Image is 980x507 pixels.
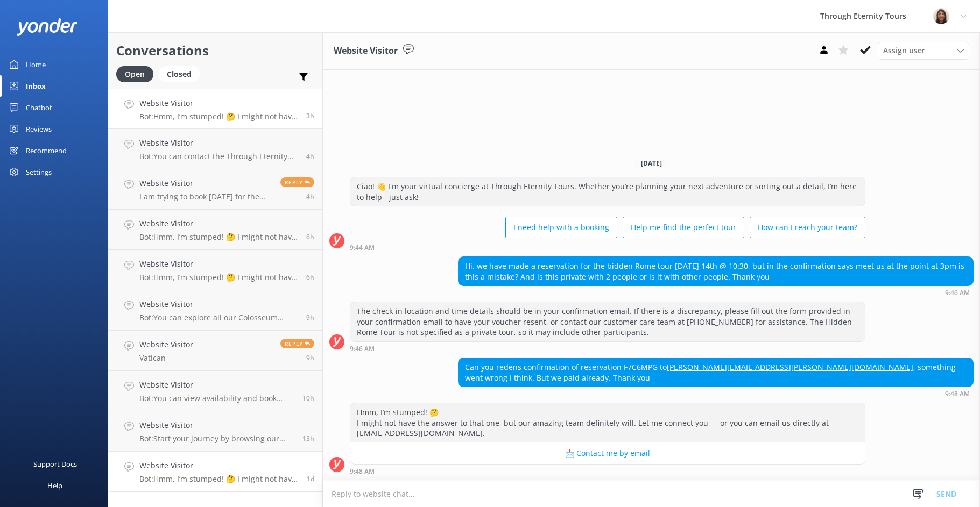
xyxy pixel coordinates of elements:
[139,313,298,323] p: Bot: You can explore all our Colosseum tours, including group and private options, at [URL][DOMAI...
[116,40,314,61] h2: Conversations
[26,140,67,161] div: Recommend
[623,217,744,238] button: Help me find the perfect tour
[108,411,322,452] a: Website VisitorBot:Start your journey by browsing our tours in [GEOGRAPHIC_DATA], the [GEOGRAPHIC...
[350,467,865,475] div: Sep 10 2025 09:48am (UTC +02:00) Europe/Amsterdam
[459,358,973,387] div: Can you redens confirmation of reservation F7C6MPG to , something went wrong I think. But we paid...
[883,45,925,56] span: Assign user
[26,118,52,140] div: Reviews
[33,453,77,475] div: Support Docs
[139,460,299,472] h4: Website Visitor
[350,177,865,206] div: Ciao! 👋 I'm your virtual concierge at Through Eternity Tours. Whether you’re planning your next a...
[945,290,970,296] strong: 9:46 AM
[667,362,913,372] a: [PERSON_NAME][EMAIL_ADDRESS][PERSON_NAME][DOMAIN_NAME]
[750,217,865,238] button: How can I reach your team?
[302,434,314,443] span: Sep 10 2025 10:25pm (UTC +02:00) Europe/Amsterdam
[139,232,298,242] p: Bot: Hmm, I’m stumped! 🤔 I might not have the answer to that one, but our amazing team definitely...
[139,97,298,109] h4: Website Visitor
[505,217,617,238] button: I need help with a booking
[139,137,298,149] h4: Website Visitor
[350,345,865,352] div: Sep 10 2025 09:46am (UTC +02:00) Europe/Amsterdam
[108,290,322,331] a: Website VisitorBot:You can explore all our Colosseum tours, including group and private options, ...
[139,434,294,444] p: Bot: Start your journey by browsing our tours in [GEOGRAPHIC_DATA], the [GEOGRAPHIC_DATA], [GEOGR...
[350,302,865,341] div: The check-in location and time details should be in your confirmation email. If there is a discre...
[350,442,865,464] button: 📩 Contact me by email
[350,346,375,352] strong: 9:46 AM
[139,353,193,363] p: Vatican
[139,177,272,189] h4: Website Visitor
[306,353,314,362] span: Sep 11 2025 02:30am (UTC +02:00) Europe/Amsterdam
[634,159,668,168] span: [DATE]
[26,97,52,118] div: Chatbot
[108,250,322,290] a: Website VisitorBot:Hmm, I’m stumped! 🤔 I might not have the answer to that one, but our amazing t...
[108,452,322,492] a: Website VisitorBot:Hmm, I’m stumped! 🤔 I might not have the answer to that one, but our amazing t...
[139,258,298,270] h4: Website Visitor
[306,152,314,161] span: Sep 11 2025 07:38am (UTC +02:00) Europe/Amsterdam
[139,298,298,310] h4: Website Visitor
[108,169,322,210] a: Website VisitorI am trying to book [DATE] for the Tour, but it wont let me!!!Reply4h
[26,161,52,183] div: Settings
[139,474,299,484] p: Bot: Hmm, I’m stumped! 🤔 I might not have the answer to that one, but our amazing team definitely...
[350,244,865,251] div: Sep 10 2025 09:44am (UTC +02:00) Europe/Amsterdam
[459,257,973,285] div: Hi, we have made a reservation for the bidden Rome tour [DATE] 14th @ 10:30, but in the confirmat...
[139,273,298,282] p: Bot: Hmm, I’m stumped! 🤔 I might not have the answer to that one, but our amazing team definitely...
[108,210,322,250] a: Website VisitorBot:Hmm, I’m stumped! 🤔 I might not have the answer to that one, but our amazing t...
[306,313,314,322] span: Sep 11 2025 02:50am (UTC +02:00) Europe/Amsterdam
[16,18,78,36] img: yonder-white-logo.png
[458,390,974,397] div: Sep 10 2025 09:48am (UTC +02:00) Europe/Amsterdam
[108,89,322,129] a: Website VisitorBot:Hmm, I’m stumped! 🤔 I might not have the answer to that one, but our amazing t...
[280,339,314,348] span: Reply
[139,152,298,161] p: Bot: You can contact the Through Eternity Tours team at [PHONE_NUMBER] or [PHONE_NUMBER]. You can...
[116,66,153,82] div: Open
[458,289,974,296] div: Sep 10 2025 09:46am (UTC +02:00) Europe/Amsterdam
[139,218,298,230] h4: Website Visitor
[350,468,375,475] strong: 9:48 AM
[306,111,314,120] span: Sep 11 2025 08:39am (UTC +02:00) Europe/Amsterdam
[139,339,193,351] h4: Website Visitor
[945,391,970,397] strong: 9:48 AM
[139,112,298,122] p: Bot: Hmm, I’m stumped! 🤔 I might not have the answer to that one, but our amazing team definitely...
[139,394,294,403] p: Bot: You can view availability and book directly online for tours in [GEOGRAPHIC_DATA], the [GEOG...
[108,129,322,169] a: Website VisitorBot:You can contact the Through Eternity Tours team at [PHONE_NUMBER] or [PHONE_NU...
[139,419,294,431] h4: Website Visitor
[334,44,398,58] h3: Website Visitor
[280,177,314,187] span: Reply
[933,8,949,24] img: 725-1755267273.png
[26,54,46,75] div: Home
[116,68,159,80] a: Open
[139,379,294,391] h4: Website Visitor
[350,245,375,251] strong: 9:44 AM
[159,68,205,80] a: Closed
[108,331,322,371] a: Website VisitorVaticanReply9h
[47,475,62,496] div: Help
[878,42,969,59] div: Assign User
[306,192,314,201] span: Sep 11 2025 07:32am (UTC +02:00) Europe/Amsterdam
[139,192,272,202] p: I am trying to book [DATE] for the Tour, but it wont let me!!!
[306,232,314,241] span: Sep 11 2025 05:39am (UTC +02:00) Europe/Amsterdam
[350,403,865,442] div: Hmm, I’m stumped! 🤔 I might not have the answer to that one, but our amazing team definitely will...
[306,273,314,282] span: Sep 11 2025 05:36am (UTC +02:00) Europe/Amsterdam
[108,371,322,411] a: Website VisitorBot:You can view availability and book directly online for tours in [GEOGRAPHIC_DA...
[26,75,46,97] div: Inbox
[302,394,314,403] span: Sep 11 2025 01:53am (UTC +02:00) Europe/Amsterdam
[307,474,314,483] span: Sep 10 2025 09:48am (UTC +02:00) Europe/Amsterdam
[159,66,200,82] div: Closed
